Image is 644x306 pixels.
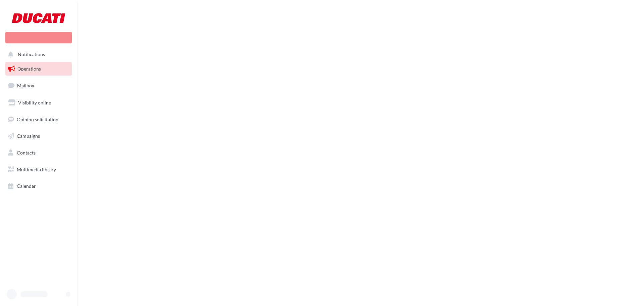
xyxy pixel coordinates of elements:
span: Operations [17,66,41,72]
span: Contacts [17,150,36,156]
span: Calendar [17,183,36,189]
span: Mailbox [17,83,34,88]
a: Mailbox [4,78,73,93]
span: Notifications [18,52,45,57]
a: Calendar [4,179,73,193]
span: Campaigns [17,133,40,139]
a: Contacts [4,146,73,160]
div: New campaign [5,32,72,43]
a: Campaigns [4,129,73,143]
span: Visibility online [18,100,51,105]
a: Operations [4,62,73,76]
a: Opinion solicitation [4,113,73,127]
span: Multimedia library [17,167,56,172]
span: Opinion solicitation [17,116,58,122]
a: Visibility online [4,96,73,110]
a: Multimedia library [4,163,73,177]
